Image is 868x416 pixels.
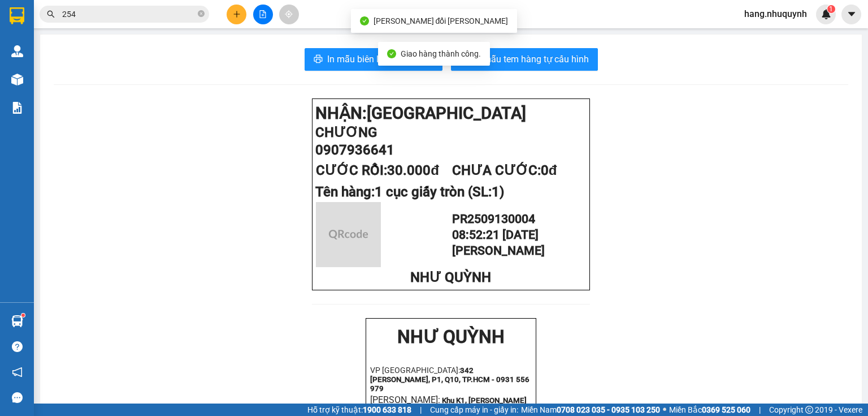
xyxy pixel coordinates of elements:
span: Cung cấp máy in - giấy in: [430,404,518,416]
strong: NHẬN: [3,5,163,44]
span: [PERSON_NAME] đổi [PERSON_NAME] [374,16,509,25]
input: Tìm tên, số ĐT hoặc mã đơn [62,8,196,20]
span: Miền Bắc [669,404,750,416]
span: question-circle [12,341,23,352]
span: copyright [805,406,813,414]
span: check-circle [387,49,396,58]
span: plus [233,10,241,18]
span: 0907936641 [315,142,394,158]
span: CƯỚC RỒI: [316,162,439,178]
span: CHƯA CƯỚC: [452,162,557,178]
span: 08:52:21 [DATE] [452,228,539,242]
span: [PERSON_NAME] [452,243,545,258]
img: qr-code [316,202,381,267]
span: printer [314,54,323,65]
span: CHƯA CƯỚC: [85,81,147,113]
span: close-circle [198,10,205,17]
span: [GEOGRAPHIC_DATA] [3,24,163,44]
span: 1 [829,5,833,13]
img: solution-icon [11,102,23,114]
span: notification [12,367,23,378]
span: Miền Nam [521,404,660,416]
span: 30.000đ [387,162,439,178]
sup: 1 [827,5,835,13]
span: check-circle [360,16,369,25]
strong: 0369 525 060 [702,405,750,414]
span: | [420,404,422,416]
strong: 342 [PERSON_NAME], P1, Q10, TP.HCM - 0931 556 979 [370,366,530,393]
strong: NHƯ QUỲNH [397,326,505,348]
button: file-add [253,5,273,24]
span: In mẫu biên lai tự cấu hình [327,52,433,66]
span: close-circle [198,9,205,20]
button: plus [227,5,246,24]
img: logo-vxr [10,7,24,24]
button: caret-down [841,5,861,24]
span: 1 cục giấy tròn (SL: [375,184,504,200]
img: warehouse-icon [11,74,23,85]
strong: NHẬN: [315,104,526,123]
span: Hỗ trợ kỹ thuật: [307,404,411,416]
span: NHƯ QUỲNH [410,269,491,285]
span: CHƯƠNG [3,45,65,61]
span: search [47,10,55,18]
span: 0đ [541,162,557,178]
span: PR2509130004 [452,212,535,226]
span: hang.nhuquynh [735,7,816,21]
span: 1) [492,184,504,200]
span: file-add [259,10,267,18]
span: caret-down [847,9,857,19]
span: Giao hàng thành công. [401,49,481,58]
sup: 1 [21,314,25,317]
span: message [12,392,23,403]
span: aim [285,10,293,18]
span: | [759,404,761,416]
span: [PERSON_NAME]: [370,394,440,405]
span: Tên hàng: [315,184,504,200]
button: printerIn mẫu tem hàng tự cấu hình [451,48,598,71]
span: CƯỚC RỒI: [4,81,81,113]
button: printerIn mẫu biên lai tự cấu hình [305,48,442,71]
button: aim [279,5,299,24]
img: warehouse-icon [11,315,23,327]
img: warehouse-icon [11,45,23,57]
span: [GEOGRAPHIC_DATA] [367,104,526,123]
strong: 1900 633 818 [363,405,411,414]
span: CHƯƠNG [315,125,377,140]
p: VP [GEOGRAPHIC_DATA]: [370,366,532,393]
strong: 0708 023 035 - 0935 103 250 [557,405,660,414]
span: In mẫu tem hàng tự cấu hình [474,52,589,66]
span: 0907936641 [3,63,83,79]
span: ⚪️ [663,408,666,412]
img: icon-new-feature [821,9,831,19]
